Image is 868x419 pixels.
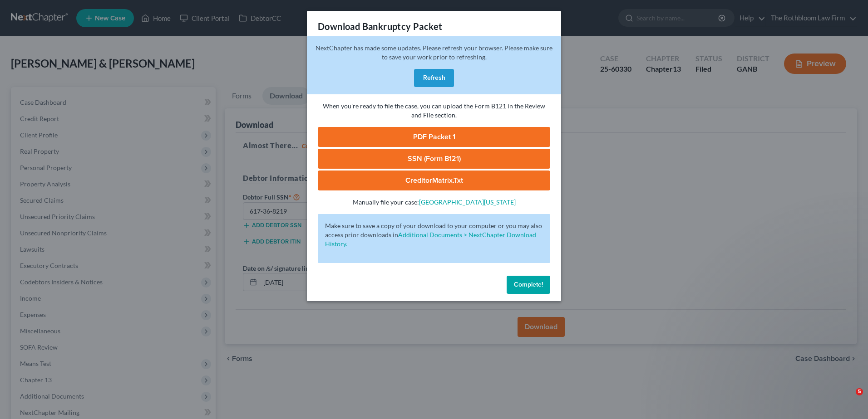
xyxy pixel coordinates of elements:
a: PDF Packet 1 [318,127,550,147]
p: Make sure to save a copy of your download to your computer or you may also access prior downloads in [325,221,543,248]
span: 5 [856,388,863,395]
iframe: Intercom live chat [837,388,859,410]
a: SSN (Form B121) [318,149,550,169]
span: NextChapter has made some updates. Please refresh your browser. Please make sure to save your wor... [316,44,552,61]
a: CreditorMatrix.txt [318,171,550,190]
button: Complete! [507,276,550,294]
button: Refresh [414,69,454,87]
a: [GEOGRAPHIC_DATA][US_STATE] [419,198,516,206]
p: When you're ready to file the case, you can upload the Form B121 in the Review and File section. [318,102,550,120]
span: Complete! [514,281,543,288]
h3: Download Bankruptcy Packet [318,20,442,33]
a: Additional Documents > NextChapter Download History. [325,231,536,248]
p: Manually file your case: [318,198,550,207]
